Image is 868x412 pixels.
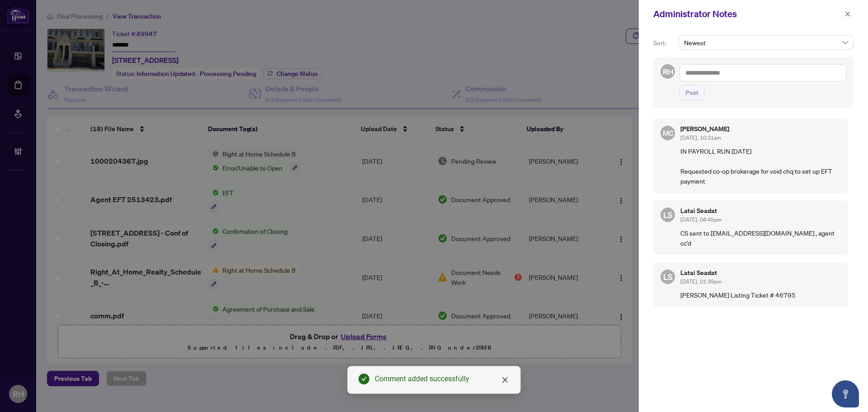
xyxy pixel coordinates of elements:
[680,278,722,285] span: [DATE], 01:39pm
[679,85,704,100] button: Post
[663,270,673,283] span: LS
[662,127,673,138] span: MC
[680,146,841,186] p: IN PAYROLL RUN [DATE] Requested co-op brokerage for void chq to set up EFT payment
[680,134,721,141] span: [DATE], 10:31am
[680,126,841,132] h5: [PERSON_NAME]
[680,208,841,214] h5: Latai Seadat
[501,376,509,384] span: close
[680,228,841,248] p: CS sent to [EMAIL_ADDRESS][DOMAIN_NAME] , agent cc'd
[653,7,842,21] div: Administrator Notes
[375,374,509,384] div: Comment added successfully
[500,375,510,385] a: Close
[832,380,859,407] button: Open asap
[680,290,841,300] p: [PERSON_NAME] Listing Ticket # 46795
[680,216,722,223] span: [DATE], 04:45pm
[653,38,675,48] p: Sort:
[844,11,851,17] span: close
[680,270,841,276] h5: Latai Seadat
[662,65,673,77] span: RH
[663,208,673,221] span: LS
[359,374,369,384] span: check-circle
[684,36,848,49] span: Newest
